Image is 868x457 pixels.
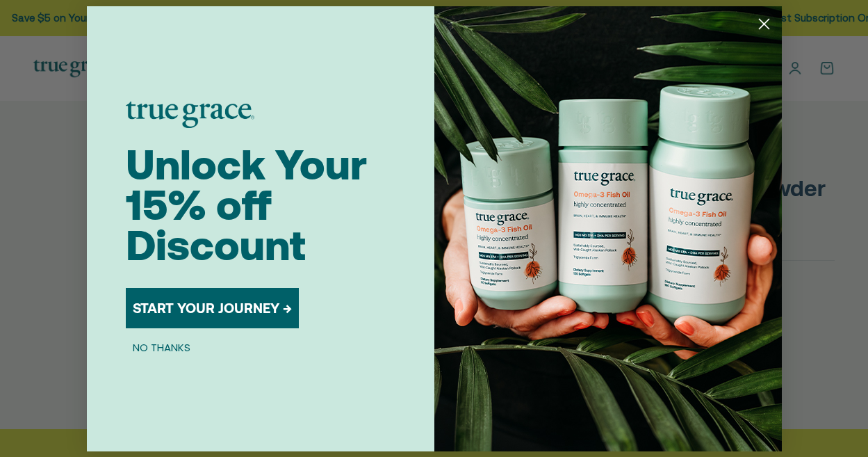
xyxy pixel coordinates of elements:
img: 098727d5-50f8-4f9b-9554-844bb8da1403.jpeg [434,6,782,451]
button: START YOUR JOURNEY → [126,288,299,328]
button: NO THANKS [126,339,197,356]
button: Close dialog [752,12,776,36]
img: logo placeholder [126,102,254,128]
span: Unlock Your 15% off Discount [126,141,367,269]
